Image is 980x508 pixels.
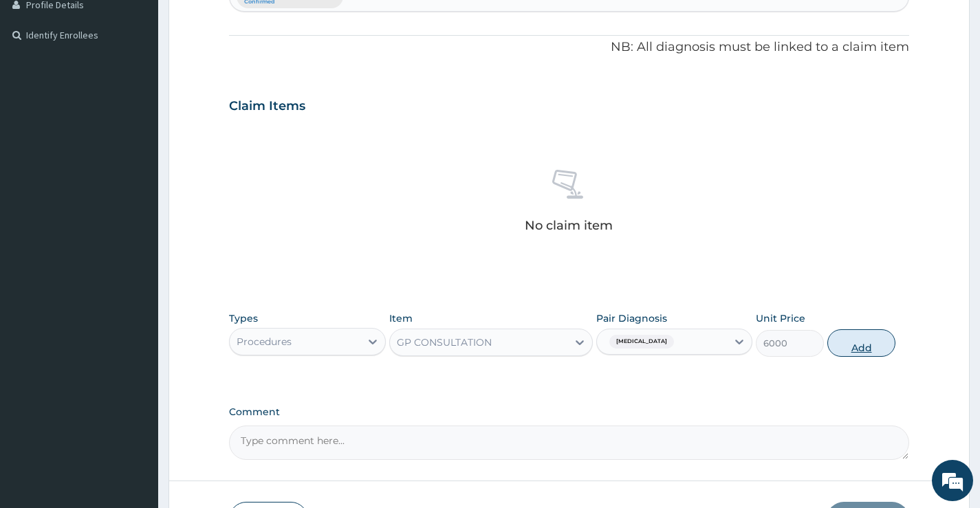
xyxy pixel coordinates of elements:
[609,335,674,349] span: [MEDICAL_DATA]
[827,329,895,357] button: Add
[389,311,413,325] label: Item
[237,335,292,349] div: Procedures
[72,77,231,95] div: Chat with us now
[80,161,190,300] span: We're online!
[756,311,805,325] label: Unit Price
[226,7,259,40] div: Minimize live chat window
[7,351,262,399] textarea: Type your message and hit 'Enter'
[229,99,305,114] h3: Claim Items
[229,313,258,324] label: Types
[229,38,909,56] p: NB: All diagnosis must be linked to a claim item
[596,311,667,325] label: Pair Diagnosis
[229,406,909,418] label: Comment
[397,335,492,349] div: GP CONSULTATION
[525,219,613,232] p: No claim item
[25,69,56,103] img: d_794563401_company_1708531726252_794563401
